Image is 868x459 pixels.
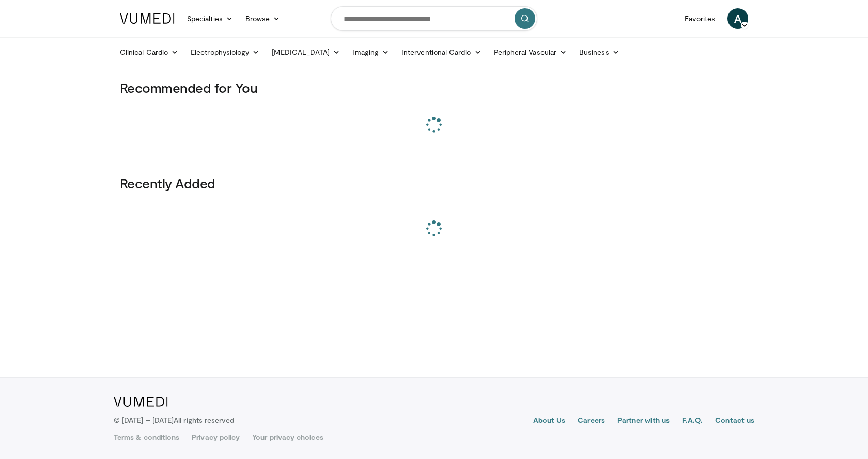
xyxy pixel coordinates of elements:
[120,13,175,24] img: VuMedi Logo
[114,397,168,407] img: VuMedi Logo
[346,42,395,62] a: Imaging
[114,415,235,425] p: © [DATE] – [DATE]
[533,415,566,428] a: About Us
[715,415,754,428] a: Contact us
[617,415,670,428] a: Partner with us
[192,432,240,442] a: Privacy policy
[120,175,748,192] h3: Recently Added
[331,6,537,31] input: Search topics, interventions
[184,42,266,62] a: Electrophysiology
[682,415,703,428] a: F.A.Q.
[181,8,239,29] a: Specialties
[727,8,748,29] a: A
[578,415,605,428] a: Careers
[678,8,721,29] a: Favorites
[239,8,287,29] a: Browse
[114,42,184,62] a: Clinical Cardio
[174,416,234,424] span: All rights reserved
[252,432,323,442] a: Your privacy choices
[120,80,748,96] h3: Recommended for You
[266,42,346,62] a: [MEDICAL_DATA]
[573,42,626,62] a: Business
[114,432,179,442] a: Terms & conditions
[395,42,488,62] a: Interventional Cardio
[488,42,573,62] a: Peripheral Vascular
